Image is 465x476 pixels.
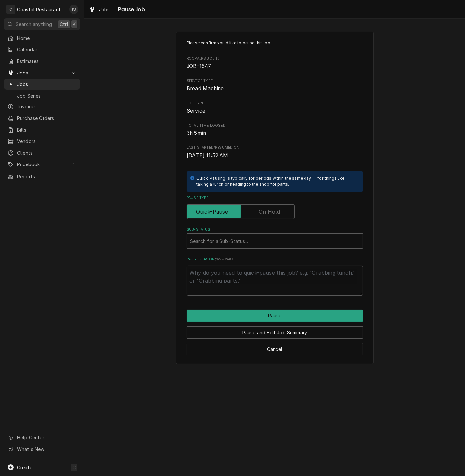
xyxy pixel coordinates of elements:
div: Button Group Row [187,339,363,355]
label: Pause Reason [187,257,363,262]
a: Go to Pricebook [4,159,80,170]
a: Vendors [4,136,80,147]
span: Home [17,35,77,42]
a: Invoices [4,101,80,112]
button: Cancel [187,343,363,355]
span: Roopairs Job ID [187,62,363,70]
a: Go to What's New [4,444,80,455]
span: JOB-1547 [187,63,211,69]
div: Button Group Row [187,310,363,322]
div: Sub-Status [187,227,363,249]
div: PB [69,5,78,14]
span: Purchase Orders [17,115,77,122]
a: Reports [4,171,80,182]
span: ( optional ) [215,257,233,261]
a: Purchase Orders [4,113,80,124]
a: Home [4,33,80,44]
div: Button Group [187,310,363,355]
button: Search anythingCtrlK [4,18,80,30]
label: Pause Type [187,195,363,201]
div: Roopairs Job ID [187,56,363,70]
div: Coastal Restaurant Repair [17,6,66,13]
button: Pause and Edit Job Summary [187,326,363,339]
span: Ctrl [60,21,68,28]
span: Vendors [17,138,77,145]
span: Create [17,465,32,470]
div: Job Pause Form [187,40,363,296]
span: C [73,464,76,471]
span: Bills [17,126,77,133]
span: Total Time Logged [187,129,363,137]
div: Phill Blush's Avatar [69,5,78,14]
span: Pause Job [116,5,145,14]
span: K [73,21,76,28]
span: Last Started/Resumed On [187,152,363,160]
a: Go to Jobs [4,67,80,78]
span: Job Type [187,107,363,115]
a: Jobs [86,4,113,15]
a: Go to Help Center [4,432,80,443]
div: Job Type [187,101,363,115]
p: Please confirm you'd like to pause this job. [187,40,363,46]
label: Sub-Status [187,227,363,232]
span: Invoices [17,103,77,110]
span: Jobs [17,69,67,76]
div: Button Group Row [187,322,363,339]
div: Job Pause [176,32,374,364]
span: Jobs [17,81,77,88]
span: 3h 5min [187,130,206,136]
span: Calendar [17,46,77,53]
a: Clients [4,147,80,158]
a: Job Series [4,90,80,101]
span: Service Type [187,78,363,84]
span: Help Center [17,434,76,441]
div: Quick-Pausing is typically for periods within the same day -- for things like taking a lunch or h... [196,175,356,188]
div: Coastal Restaurant Repair's Avatar [6,5,15,14]
span: Bread Machine [187,85,224,92]
span: Roopairs Job ID [187,56,363,61]
div: Last Started/Resumed On [187,145,363,159]
span: Search anything [16,21,52,28]
a: Calendar [4,44,80,55]
a: Estimates [4,56,80,67]
div: C [6,5,15,14]
span: Pricebook [17,161,67,168]
div: Service Type [187,78,363,93]
div: Pause Reason [187,257,363,296]
span: Last Started/Resumed On [187,145,363,150]
button: Pause [187,310,363,322]
span: Job Type [187,101,363,106]
span: [DATE] 11:52 AM [187,152,228,159]
span: Total Time Logged [187,123,363,128]
span: Clients [17,149,77,156]
div: Total Time Logged [187,123,363,137]
span: Service [187,108,205,114]
span: Estimates [17,58,77,65]
span: Reports [17,173,77,180]
a: Jobs [4,79,80,90]
span: What's New [17,446,76,453]
span: Service Type [187,85,363,93]
div: Pause Type [187,195,363,219]
span: Jobs [99,6,110,13]
a: Bills [4,124,80,135]
span: Job Series [17,92,77,99]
